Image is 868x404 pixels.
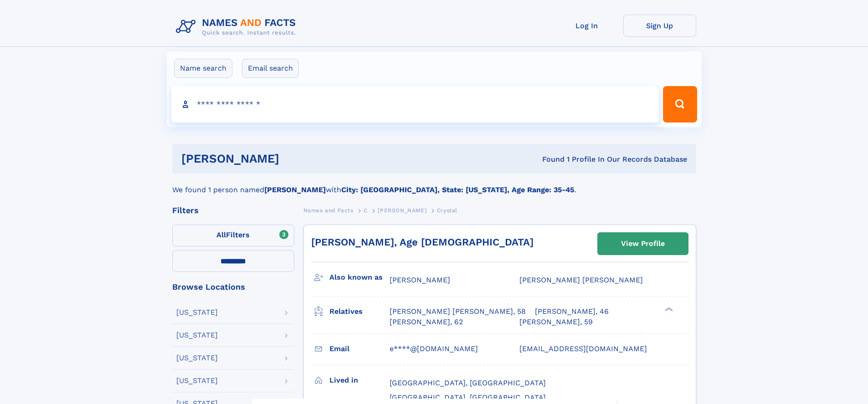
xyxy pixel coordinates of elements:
[171,86,659,123] input: search input
[378,205,426,216] a: [PERSON_NAME]
[303,205,354,216] a: Names and Facts
[364,205,368,216] a: C
[311,236,534,248] a: [PERSON_NAME], Age [DEMOGRAPHIC_DATA]
[411,154,687,164] div: Found 1 Profile In Our Records Database
[176,354,218,362] div: [US_STATE]
[172,174,696,195] div: We found 1 person named with .
[172,15,303,39] img: Logo Names and Facts
[550,15,623,37] a: Log In
[535,307,609,317] a: [PERSON_NAME], 46
[390,276,450,284] span: [PERSON_NAME]
[390,317,463,327] a: [PERSON_NAME], 62
[341,185,574,194] b: City: [GEOGRAPHIC_DATA], State: [US_STATE], Age Range: 35-45
[390,393,546,402] span: [GEOGRAPHIC_DATA], [GEOGRAPHIC_DATA]
[176,377,218,384] div: [US_STATE]
[437,207,457,214] span: Crystal
[329,373,390,388] h3: Lived in
[390,307,526,317] a: [PERSON_NAME] [PERSON_NAME], 58
[519,317,593,327] a: [PERSON_NAME], 59
[172,206,294,215] div: Filters
[242,59,299,78] label: Email search
[172,225,294,246] label: Filters
[519,276,643,284] span: [PERSON_NAME] [PERSON_NAME]
[623,15,696,37] a: Sign Up
[176,309,218,316] div: [US_STATE]
[663,86,697,123] button: Search Button
[264,185,326,194] b: [PERSON_NAME]
[174,59,232,78] label: Name search
[663,307,673,312] div: ❯
[172,283,294,291] div: Browse Locations
[216,230,226,239] span: All
[364,207,368,214] span: C
[378,207,426,214] span: [PERSON_NAME]
[329,341,390,357] h3: Email
[598,233,688,255] a: View Profile
[329,304,390,319] h3: Relatives
[390,378,546,387] span: [GEOGRAPHIC_DATA], [GEOGRAPHIC_DATA]
[176,332,218,339] div: [US_STATE]
[519,344,647,353] span: [EMAIL_ADDRESS][DOMAIN_NAME]
[329,270,390,285] h3: Also known as
[181,153,411,164] h1: [PERSON_NAME]
[621,233,665,254] div: View Profile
